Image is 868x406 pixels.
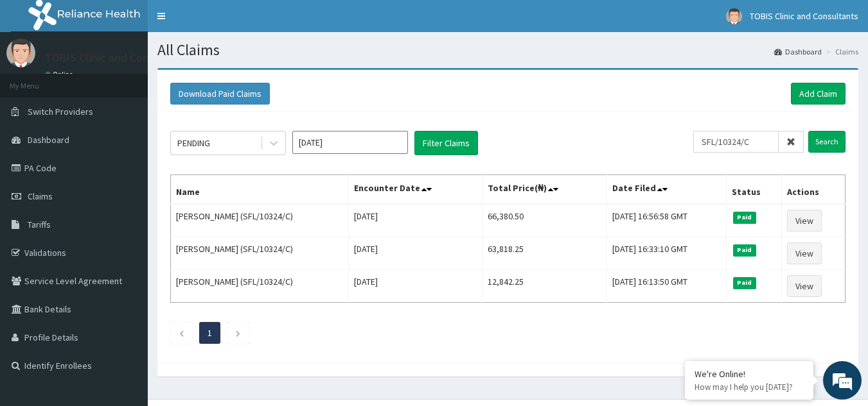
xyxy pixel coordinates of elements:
a: View [787,210,822,232]
input: Select Month and Year [292,131,408,154]
span: Paid [733,212,756,223]
td: [PERSON_NAME] (SFL/10324/C) [171,270,349,303]
a: Page 1 is your current page [208,327,212,339]
span: Tariffs [28,219,51,230]
th: Name [171,175,349,205]
a: View [787,275,822,297]
a: Online [45,70,76,79]
span: TOBIS Clinic and Consultants [750,10,858,22]
p: How may I help you today? [695,382,804,393]
td: [DATE] [348,204,483,237]
span: Switch Providers [28,106,93,117]
td: 66,380.50 [483,204,607,237]
td: [DATE] 16:33:10 GMT [607,237,726,270]
td: [DATE] [348,237,483,270]
td: [PERSON_NAME] (SFL/10324/C) [171,237,349,270]
a: View [787,242,822,264]
td: 12,842.25 [483,270,607,303]
th: Total Price(₦) [483,175,607,205]
a: Next page [235,327,241,339]
td: [DATE] 16:13:50 GMT [607,270,726,303]
img: User Image [726,8,742,24]
th: Date Filed [607,175,726,205]
th: Status [726,175,781,205]
td: 63,818.25 [483,237,607,270]
button: Download Paid Claims [170,83,270,105]
a: Add Claim [791,83,846,105]
div: We're Online! [695,368,804,380]
span: Claims [28,190,53,202]
p: TOBIS Clinic and Consultants [45,52,191,63]
td: [DATE] [348,270,483,303]
button: Filter Claims [414,131,478,155]
span: Paid [733,277,756,289]
a: Dashboard [774,46,822,57]
input: Search [808,131,846,153]
th: Encounter Date [348,175,483,205]
span: Paid [733,244,756,256]
h1: All Claims [157,42,858,58]
img: User Image [6,38,35,67]
th: Actions [782,175,846,205]
a: Previous page [179,327,184,339]
li: Claims [823,46,858,57]
div: PENDING [177,137,210,149]
span: Dashboard [28,134,69,146]
input: Search by HMO ID [693,131,779,153]
td: [DATE] 16:56:58 GMT [607,204,726,237]
td: [PERSON_NAME] (SFL/10324/C) [171,204,349,237]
